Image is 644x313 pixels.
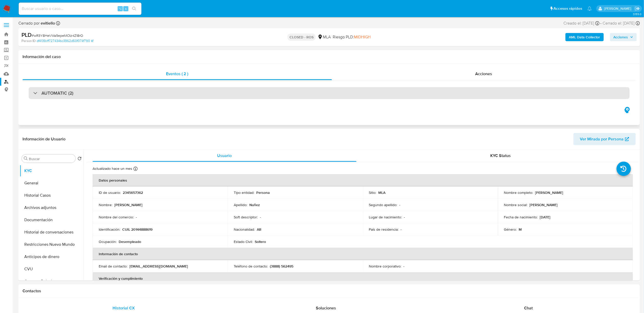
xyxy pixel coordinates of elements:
b: AML Data Collector [569,33,600,41]
p: AR [257,227,261,232]
p: [DATE] [540,215,551,219]
p: - [404,264,405,269]
p: Nuñez [249,203,260,207]
div: Cerrado el: [DATE] [603,20,640,26]
button: Archivos adjuntos [20,202,84,214]
p: CUIL 20144888619 [122,227,152,232]
span: # wR3Y8HeVWa9epeMCtz4Z18rO [32,33,83,38]
button: AML Data Collector [565,33,604,41]
button: Anticipos de dinero [20,251,84,263]
div: MLA [318,34,331,40]
span: Chat [524,305,533,311]
p: Fecha de nacimiento : [504,215,538,219]
b: Person ID [21,39,36,43]
span: - [601,20,602,26]
p: Persona [256,190,270,195]
span: Ver Mirada por Persona [580,133,624,145]
span: Acciones [475,71,492,77]
p: Nombre social : [504,203,528,207]
a: df4139cff727434bc3962d50f074f790 [37,39,93,43]
button: General [20,177,84,189]
p: M [519,227,522,232]
p: Nacionalidad : [234,227,255,232]
input: Buscar [29,156,73,161]
th: Información de contacto [93,248,633,260]
input: Buscar usuario o caso... [19,5,141,12]
p: Apellido : [234,203,247,207]
p: [PERSON_NAME] [114,203,142,207]
a: Salir [635,6,640,11]
button: search-icon [129,5,139,12]
p: Estado Civil : [234,239,253,244]
button: Volver al orden por defecto [77,156,82,162]
h1: Información de Usuario [23,137,65,142]
p: [PERSON_NAME] [530,203,558,207]
p: MLA [379,190,386,195]
span: KYC Status [490,153,511,159]
p: Soltero [255,239,266,244]
p: Nombre : [99,203,112,207]
h3: AUTOMATIC (2) [41,90,73,96]
span: Historial CX [113,305,135,311]
span: Accesos rápidos [554,6,582,11]
p: [PERSON_NAME] [535,190,563,195]
p: Ocupación : [99,239,117,244]
th: Datos personales [93,174,633,186]
span: Acciones [614,33,628,41]
button: Historial Casos [20,189,84,202]
p: Sitio : [369,190,376,195]
button: Cruces y Relaciones [20,275,84,287]
p: - [260,215,261,219]
p: - [404,215,405,219]
p: Segundo apellido : [369,203,397,207]
b: PLD [21,31,32,39]
a: Notificaciones [587,6,592,11]
button: Historial de conversaciones [20,226,84,238]
div: AUTOMATIC (2) [29,87,630,99]
button: Restricciones Nuevo Mundo [20,238,84,251]
p: CLOSED - ROS [287,33,316,41]
span: Usuario [217,153,232,159]
p: jessica.fukman@mercadolibre.com [604,6,633,11]
button: KYC [20,165,84,177]
p: Soft descriptor : [234,215,258,219]
h1: Información del caso [23,54,636,59]
p: Género : [504,227,517,232]
span: Cerrado por [18,20,55,26]
p: Nombre completo : [504,190,533,195]
p: Email de contacto : [99,264,127,269]
p: Nombre corporativo : [369,264,402,269]
span: Riesgo PLD: [333,34,371,40]
button: Acciones [610,33,637,41]
b: evitiello [40,20,55,26]
p: Teléfono de contacto : [234,264,268,269]
div: Creado el: [DATE] [564,20,599,26]
p: [EMAIL_ADDRESS][DOMAIN_NAME] [129,264,188,269]
p: Actualizado hace un mes [93,166,132,171]
p: - [136,215,137,219]
p: Nombre del comercio : [99,215,134,219]
button: Documentación [20,214,84,226]
p: País de residencia : [369,227,399,232]
p: Identificación : [99,227,120,232]
p: - [399,203,401,207]
span: Soluciones [316,305,336,311]
p: Tipo entidad : [234,190,254,195]
button: Buscar [24,156,28,161]
span: s [125,6,127,11]
span: Eventos ( 2 ) [166,71,188,77]
p: ID de usuario : [99,190,121,195]
p: 2345657362 [123,190,143,195]
button: Ver Mirada por Persona [573,133,636,145]
span: MIDHIGH [354,34,371,40]
p: Desempleado [119,239,141,244]
p: - [401,227,402,232]
p: (3888) 562495 [270,264,293,269]
th: Verificación y cumplimiento [93,272,633,285]
h1: Contactos [23,288,636,294]
span: ⌥ [118,6,122,11]
button: CVU [20,263,84,275]
p: Lugar de nacimiento : [369,215,402,219]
